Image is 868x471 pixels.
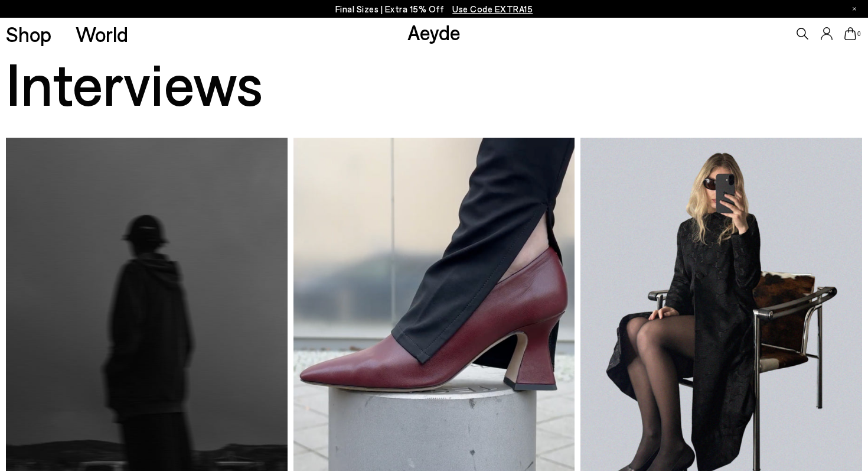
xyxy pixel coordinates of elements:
div: Interviews [6,50,291,115]
span: Navigate to /collections/ss25-final-sizes [452,4,533,14]
a: Shop [6,24,51,44]
span: 0 [856,31,862,37]
p: Final Sizes | Extra 15% Off [335,2,533,17]
a: World [76,24,128,44]
a: 0 [844,27,856,40]
a: Aeyde [407,20,461,44]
